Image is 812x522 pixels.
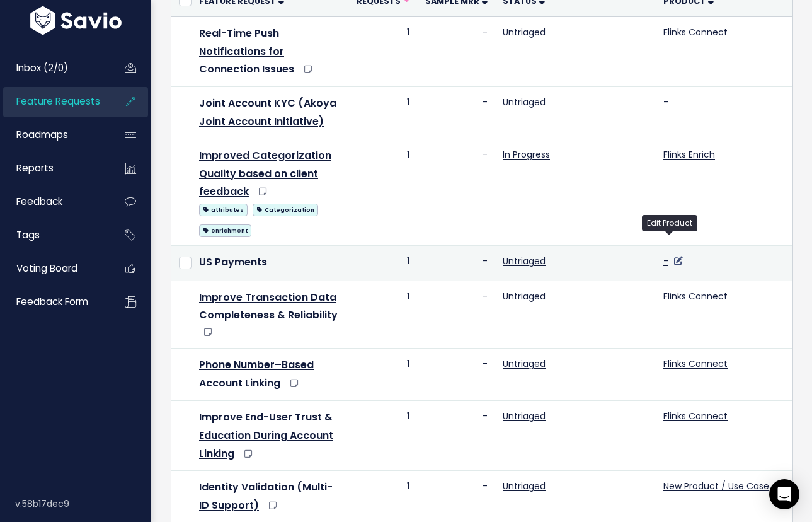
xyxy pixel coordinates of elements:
span: Inbox (2/0) [16,61,68,74]
a: New Product / Use Case [663,480,769,492]
a: Improve End-User Trust & Education During Account Linking [199,410,333,461]
a: Improve Transaction Data Completeness & Reliability [199,290,338,323]
a: Flinks Connect [663,290,728,303]
td: 1 [349,349,418,401]
a: Identity Validation (Multi-ID Support) [199,480,333,513]
a: - [663,255,668,267]
td: 1 [349,87,418,139]
a: Voting Board [3,254,105,283]
a: Flinks Connect [663,26,728,38]
a: Joint Account KYC (Akoya Joint Account Initiative) [199,96,336,129]
a: Untriaged [503,96,546,108]
a: - [663,96,668,108]
span: Tags [16,228,40,241]
a: Real-Time Push Notifications for Connection Issues [199,26,294,77]
a: Feedback form [3,287,105,316]
td: - [418,16,495,86]
span: Feature Requests [16,95,100,108]
span: enrichment [199,224,251,237]
a: Feedback [3,187,105,216]
a: Feature Requests [3,87,105,116]
td: - [418,281,495,349]
a: Untriaged [503,26,546,38]
td: - [418,349,495,401]
a: Untriaged [503,480,546,492]
a: attributes [199,201,248,217]
a: Improved Categorization Quality based on client feedback [199,148,331,199]
td: 1 [349,16,418,86]
a: Flinks Enrich [663,148,715,161]
a: Untriaged [503,290,546,303]
span: Categorization [253,204,318,216]
a: Flinks Connect [663,410,728,422]
a: enrichment [199,222,251,238]
a: In Progress [503,148,550,161]
span: attributes [199,204,248,216]
div: Open Intercom Messenger [769,479,799,509]
div: v.58b17dec9 [15,487,151,520]
a: Tags [3,221,105,250]
a: Untriaged [503,357,546,370]
td: - [418,401,495,471]
div: Edit Product [642,215,697,231]
a: Inbox (2/0) [3,54,105,83]
span: Feedback form [16,295,88,308]
td: - [418,139,495,246]
span: Voting Board [16,262,77,275]
td: 1 [349,401,418,471]
img: logo-white.9d6f32f41409.svg [27,6,125,35]
span: Roadmaps [16,128,68,141]
a: Untriaged [503,410,546,422]
a: Phone Number–Based Account Linking [199,357,314,390]
span: Reports [16,161,54,175]
td: - [418,246,495,281]
td: 1 [349,139,418,246]
td: 1 [349,246,418,281]
td: - [418,87,495,139]
td: 1 [349,281,418,349]
a: US Payments [199,255,267,269]
span: Feedback [16,195,62,208]
a: Categorization [253,201,318,217]
a: Untriaged [503,255,546,267]
a: Roadmaps [3,120,105,149]
a: Reports [3,154,105,183]
a: Flinks Connect [663,357,728,370]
